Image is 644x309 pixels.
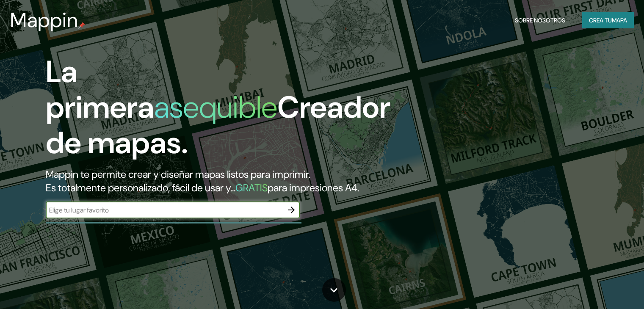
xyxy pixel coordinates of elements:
[235,181,268,194] font: GRATIS
[515,17,565,24] font: Sobre nosotros
[268,181,359,194] font: para impresiones A4.
[589,17,612,24] font: Crea tu
[46,181,235,194] font: Es totalmente personalizado, fácil de usar y...
[46,168,310,181] font: Mappin te permite crear y diseñar mapas listos para imprimir.
[582,12,634,28] button: Crea tumapa
[78,22,85,29] img: pin de mapeo
[46,52,154,127] font: La primera
[46,88,390,163] font: Creador de mapas.
[511,12,569,28] button: Sobre nosotros
[46,205,283,215] input: Elige tu lugar favorito
[10,7,78,33] font: Mappin
[612,17,627,24] font: mapa
[154,88,277,127] font: asequible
